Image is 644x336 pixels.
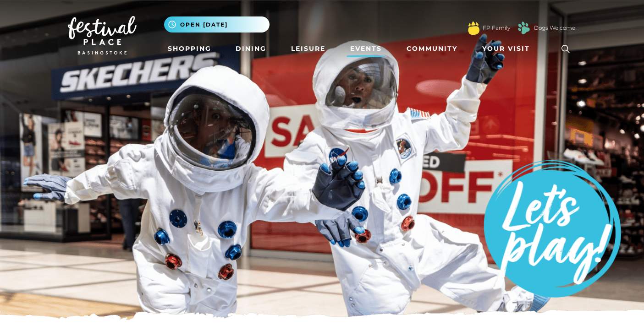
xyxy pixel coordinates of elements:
[68,16,137,54] img: Festival Place Logo
[347,40,385,57] a: Events
[180,21,228,29] span: Open [DATE]
[164,16,270,33] button: Open [DATE]
[403,40,461,57] a: Community
[287,40,329,57] a: Leisure
[164,40,215,57] a: Shopping
[482,44,530,54] span: Your Visit
[479,40,538,57] a: Your Visit
[483,24,510,32] a: FP Family
[534,24,577,32] a: Dogs Welcome!
[232,40,270,57] a: Dining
